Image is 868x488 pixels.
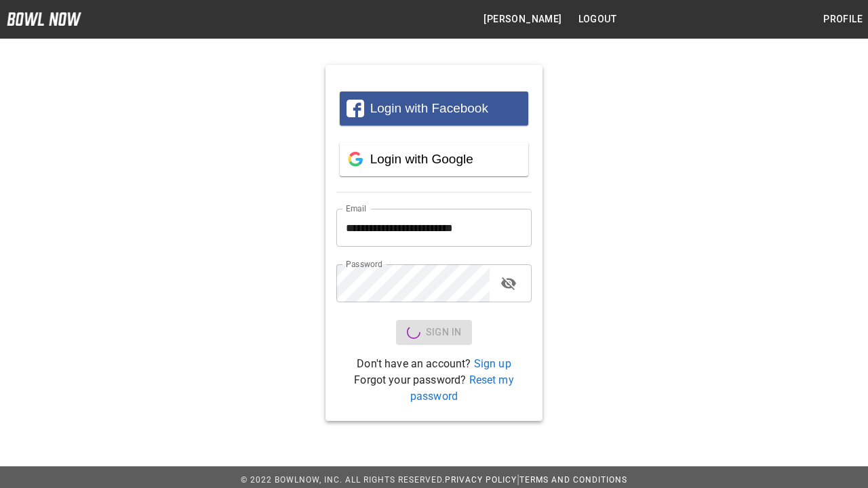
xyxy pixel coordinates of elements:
[340,142,528,176] button: Login with Google
[519,475,627,485] a: Terms and Conditions
[495,270,522,297] button: toggle password visibility
[445,475,517,485] a: Privacy Policy
[336,356,532,372] p: Don't have an account?
[410,373,514,403] a: Reset my password
[478,7,567,32] button: [PERSON_NAME]
[7,12,81,26] img: logo
[474,357,511,370] a: Sign up
[370,101,488,115] span: Login with Facebook
[340,91,528,125] button: Login with Facebook
[370,152,473,166] span: Login with Google
[336,372,532,405] p: Forgot your password?
[241,475,445,485] span: © 2022 BowlNow, Inc. All Rights Reserved.
[818,7,868,32] button: Profile
[573,7,622,32] button: Logout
